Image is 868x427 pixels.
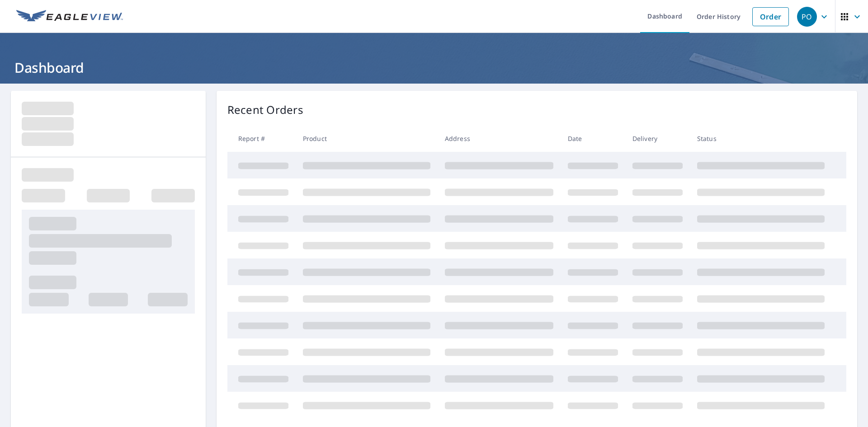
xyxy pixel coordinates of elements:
div: PO [797,7,817,27]
th: Delivery [625,125,690,152]
p: Recent Orders [227,102,303,118]
th: Report # [227,125,296,152]
img: EV Logo [16,10,123,23]
th: Date [561,125,625,152]
h1: Dashboard [11,58,857,77]
th: Status [690,125,832,152]
th: Address [438,125,561,152]
a: Order [752,7,789,26]
th: Product [296,125,438,152]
